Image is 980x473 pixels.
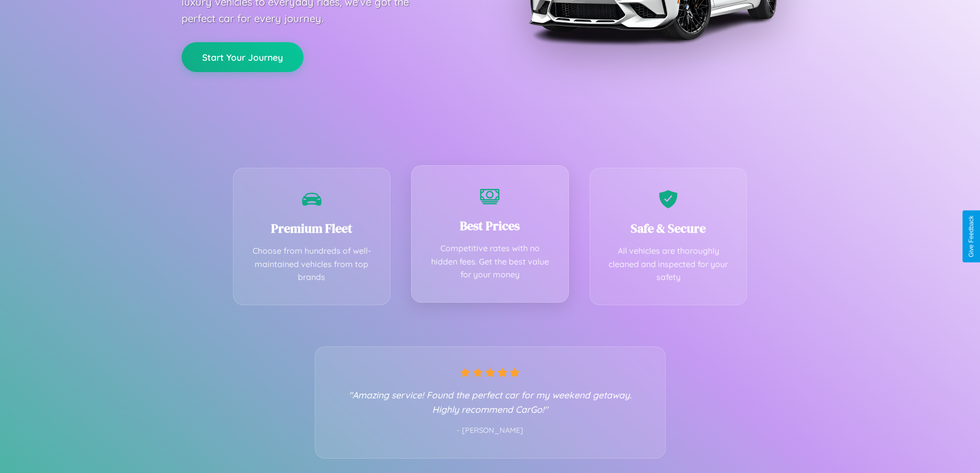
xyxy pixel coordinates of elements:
p: Choose from hundreds of well-maintained vehicles from top brands [249,244,375,284]
button: Start Your Journey [182,42,304,72]
h3: Best Prices [427,217,553,234]
h3: Premium Fleet [249,220,375,237]
p: "Amazing service! Found the perfect car for my weekend getaway. Highly recommend CarGo!" [336,388,645,416]
p: - [PERSON_NAME] [336,424,645,437]
div: Give Feedback [968,216,975,257]
p: All vehicles are thoroughly cleaned and inspected for your safety [605,244,732,284]
p: Competitive rates with no hidden fees. Get the best value for your money [427,242,553,282]
h3: Safe & Secure [605,220,732,237]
